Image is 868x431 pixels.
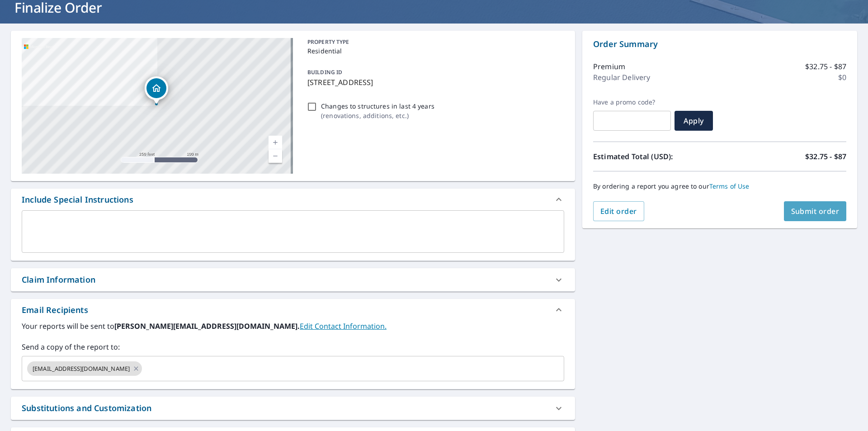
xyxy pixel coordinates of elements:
a: EditContactInfo [300,321,387,331]
a: Terms of Use [709,182,750,190]
p: [STREET_ADDRESS] [307,77,561,88]
p: $32.75 - $87 [805,61,846,72]
span: Submit order [791,206,840,216]
a: Current Level 17, Zoom Out [269,149,282,163]
p: Estimated Total (USD): [593,151,720,162]
div: Substitutions and Customization [11,397,575,420]
button: Apply [675,111,713,131]
button: Submit order [784,201,847,221]
label: Your reports will be sent to [22,321,564,332]
div: Email Recipients [11,299,575,321]
div: Include Special Instructions [11,189,575,210]
p: ( renovations, additions, etc. ) [321,111,434,120]
div: [EMAIL_ADDRESS][DOMAIN_NAME] [27,361,142,376]
p: Premium [593,61,625,72]
p: BUILDING ID [307,68,342,76]
span: Edit order [600,206,637,216]
p: Residential [307,46,561,56]
div: Claim Information [11,268,575,291]
p: $32.75 - $87 [805,151,846,162]
div: Include Special Instructions [22,194,133,206]
p: Order Summary [593,38,846,50]
div: Dropped pin, building 1, Residential property, 15731 Thoroughbred Ln Montverde, FL 34756 [145,76,168,104]
p: Changes to structures in last 4 years [321,101,434,111]
p: Regular Delivery [593,72,650,83]
div: Claim Information [22,274,95,286]
div: Email Recipients [22,304,88,316]
label: Send a copy of the report to: [22,341,564,352]
span: Apply [682,116,706,126]
p: PROPERTY TYPE [307,38,561,46]
p: $0 [838,72,846,83]
label: Have a promo code? [593,98,671,106]
p: By ordering a report you agree to our [593,182,846,190]
button: Edit order [593,201,644,221]
span: [EMAIL_ADDRESS][DOMAIN_NAME] [27,365,135,373]
div: Substitutions and Customization [22,402,151,414]
b: [PERSON_NAME][EMAIL_ADDRESS][DOMAIN_NAME]. [114,321,300,331]
a: Current Level 17, Zoom In [269,136,282,149]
